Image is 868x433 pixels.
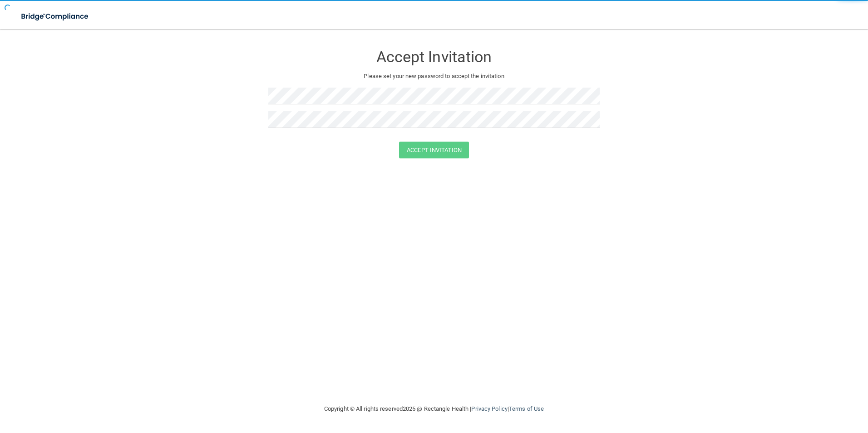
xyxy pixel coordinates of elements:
div: Copyright © All rights reserved 2025 @ Rectangle Health | | [268,394,600,423]
h3: Accept Invitation [268,49,600,65]
img: bridge_compliance_login_screen.278c3ca4.svg [14,7,97,26]
p: Please set your new password to accept the invitation [275,71,593,82]
a: Privacy Policy [471,405,507,412]
button: Accept Invitation [399,142,469,158]
a: Terms of Use [509,405,544,412]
